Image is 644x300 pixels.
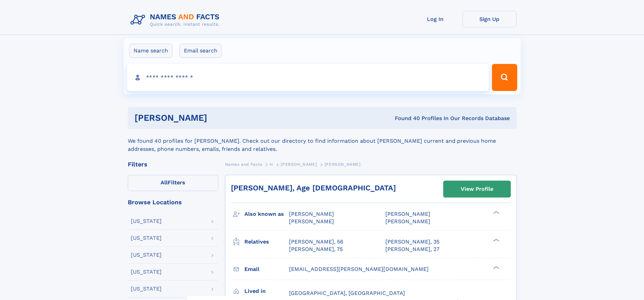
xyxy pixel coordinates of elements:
[244,263,289,275] h3: Email
[131,286,162,292] div: [US_STATE]
[289,246,343,253] a: [PERSON_NAME], 75
[492,265,500,270] div: ❯
[325,162,361,167] span: [PERSON_NAME]
[231,184,396,192] a: [PERSON_NAME], Age [DEMOGRAPHIC_DATA]
[180,44,222,58] label: Email search
[135,114,301,122] h1: [PERSON_NAME]
[281,162,317,167] span: [PERSON_NAME]
[289,238,343,246] a: [PERSON_NAME], 56
[462,11,517,27] a: Sign Up
[385,238,439,246] a: [PERSON_NAME], 35
[161,179,168,186] span: All
[289,218,334,225] span: [PERSON_NAME]
[289,290,405,296] span: [GEOGRAPHIC_DATA], [GEOGRAPHIC_DATA]
[492,210,500,215] div: ❯
[461,181,493,197] div: View Profile
[244,208,289,220] h3: Also known as
[301,115,510,122] div: Found 40 Profiles In Our Records Database
[281,160,317,168] a: [PERSON_NAME]
[444,181,510,197] a: View Profile
[408,11,462,27] a: Log In
[128,199,218,205] div: Browse Locations
[127,64,489,91] input: search input
[492,238,500,242] div: ❯
[131,252,162,258] div: [US_STATE]
[128,129,517,153] div: We found 40 profiles for [PERSON_NAME]. Check out our directory to find information about [PERSON...
[385,246,439,253] a: [PERSON_NAME], 27
[492,64,517,91] button: Search Button
[225,160,262,168] a: Names and Facts
[128,11,225,29] img: Logo Names and Facts
[128,175,218,191] label: Filters
[385,218,430,225] span: [PERSON_NAME]
[128,161,218,167] div: Filters
[289,211,334,217] span: [PERSON_NAME]
[131,218,162,224] div: [US_STATE]
[131,269,162,275] div: [US_STATE]
[129,44,172,58] label: Name search
[244,236,289,248] h3: Relatives
[131,235,162,241] div: [US_STATE]
[385,211,430,217] span: [PERSON_NAME]
[270,162,273,167] span: H
[270,160,273,168] a: H
[244,285,289,297] h3: Lived in
[289,266,429,272] span: [EMAIL_ADDRESS][PERSON_NAME][DOMAIN_NAME]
